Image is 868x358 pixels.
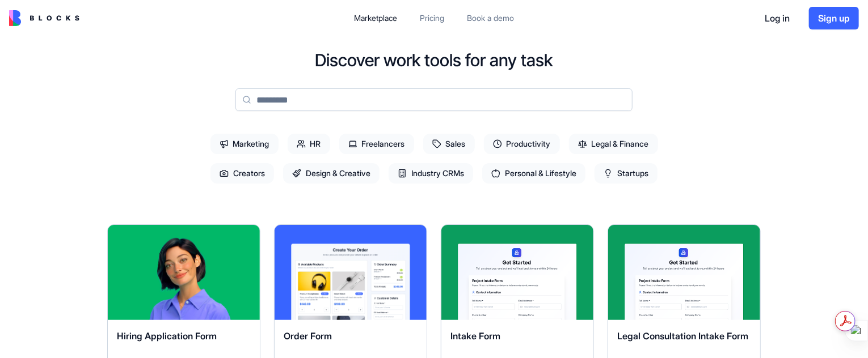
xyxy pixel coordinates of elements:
span: Design & Creative [283,163,380,184]
div: Marketplace [354,12,397,24]
button: Sign up [809,7,859,29]
button: Log in [755,7,800,29]
div: Book a demo [467,12,514,24]
span: Creators [210,163,274,184]
span: Legal Consultation Intake Form [617,330,748,342]
span: Legal & Finance [569,134,658,154]
span: Startups [595,163,658,184]
span: Order Form [284,330,332,342]
div: Pricing [420,12,444,24]
span: Personal & Lifestyle [482,163,585,184]
a: Marketplace [345,8,406,28]
img: logo [9,10,79,26]
a: Pricing [411,8,453,28]
span: HR [288,134,330,154]
span: Freelancers [339,134,414,154]
span: Intake Form [450,330,500,342]
span: Hiring Application Form [117,330,217,342]
span: Marketing [210,134,279,154]
a: Book a demo [458,8,523,28]
span: Productivity [484,134,560,154]
span: Sales [423,134,475,154]
h2: Discover work tools for any task [315,50,553,70]
span: Industry CRMs [389,163,473,184]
